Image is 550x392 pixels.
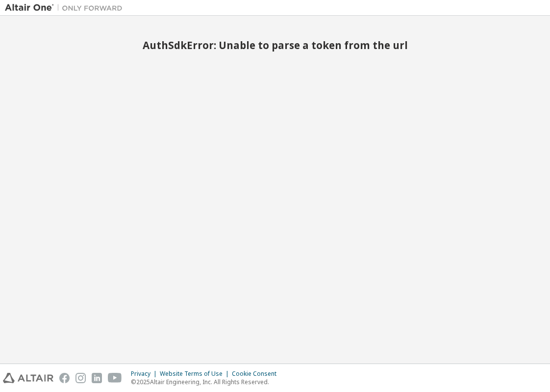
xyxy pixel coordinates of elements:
[232,370,282,378] div: Cookie Consent
[131,378,282,386] p: © 2025 Altair Engineering, Inc. All Rights Reserved.
[92,373,102,383] img: linkedin.svg
[108,373,122,383] img: youtube.svg
[75,373,86,383] img: instagram.svg
[3,373,53,383] img: altair_logo.svg
[5,39,545,52] h2: AuthSdkError: Unable to parse a token from the url
[160,370,232,378] div: Website Terms of Use
[59,373,70,383] img: facebook.svg
[5,3,127,13] img: Altair One
[131,370,160,378] div: Privacy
